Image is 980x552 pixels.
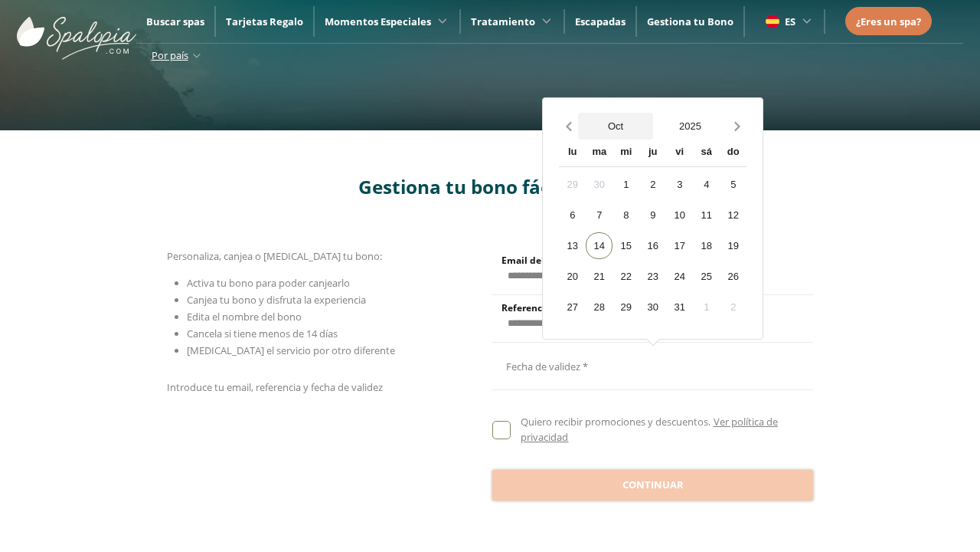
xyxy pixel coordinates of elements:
div: 25 [693,263,720,290]
div: 26 [720,263,746,290]
div: 30 [586,171,612,198]
div: 9 [639,202,666,228]
div: Calendar wrapper [559,140,746,320]
div: 31 [666,294,693,320]
span: Activa tu bono para poder canjearlo [187,276,350,290]
span: Gestiona tu bono fácilmente [358,174,622,199]
div: 16 [639,232,666,259]
div: 8 [612,202,639,228]
button: Open months overlay [578,113,653,140]
div: 12 [720,202,746,228]
div: mi [612,140,639,166]
div: 14 [586,232,612,259]
span: Introduce tu email, referencia y fecha de validez [167,380,383,394]
span: Canjea tu bono y disfruta la experiencia [187,293,366,307]
span: ¿Eres un spa? [856,15,921,28]
div: Calendar days [559,171,746,320]
div: 29 [559,171,586,198]
a: Ver política de privacidad [521,415,777,444]
div: 18 [693,232,720,259]
span: [MEDICAL_DATA] el servicio por otro diferente [187,343,395,357]
div: 4 [693,171,720,198]
div: lu [559,140,586,166]
span: Cancela si tiene menos de 14 días [187,327,338,340]
span: Continuar [622,478,684,493]
span: Personaliza, canjea o [MEDICAL_DATA] tu bono: [167,249,382,263]
div: 1 [612,171,639,198]
div: 2 [720,294,746,320]
div: 15 [612,232,639,259]
button: Open years overlay [653,113,728,140]
div: 28 [586,294,612,320]
div: 23 [639,263,666,290]
div: 19 [720,232,746,259]
div: 6 [559,202,586,228]
div: 2 [639,171,666,198]
div: do [720,140,746,166]
div: 22 [612,263,639,290]
span: Quiero recibir promociones y descuentos. [521,415,710,429]
div: 21 [586,263,612,290]
div: 10 [666,202,693,228]
div: ju [639,140,666,166]
button: Continuar [492,470,813,501]
div: 3 [666,171,693,198]
a: Escapadas [575,15,626,28]
img: ImgLogoSpalopia.BvClDcEz.svg [17,2,136,60]
a: Tarjetas Regalo [226,15,303,28]
div: 5 [720,171,746,198]
a: Gestiona tu Bono [647,15,733,28]
a: ¿Eres un spa? [856,13,921,30]
div: 11 [693,202,720,228]
span: Por país [152,48,188,62]
div: 13 [559,232,586,259]
div: vi [666,140,693,166]
a: Buscar spas [146,15,204,28]
div: 29 [612,294,639,320]
div: ma [586,140,612,166]
div: 7 [586,202,612,228]
div: 24 [666,263,693,290]
button: Next month [727,113,746,140]
div: 17 [666,232,693,259]
span: Edita el nombre del bono [187,310,302,324]
div: 20 [559,263,586,290]
div: 30 [639,294,666,320]
div: sá [693,140,720,166]
div: 1 [693,294,720,320]
div: 27 [559,294,586,320]
button: Previous month [559,113,578,140]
